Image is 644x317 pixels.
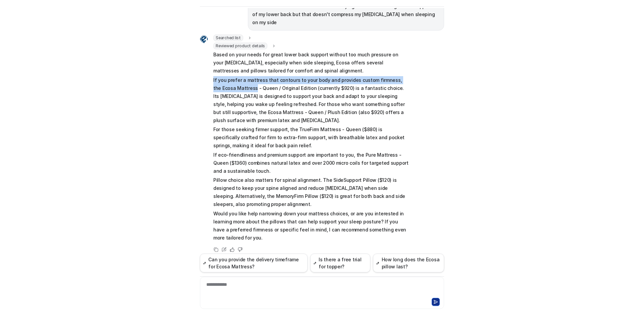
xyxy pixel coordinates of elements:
[213,43,267,49] span: Reviewed product details
[213,176,410,208] p: Pillow choice also matters for spinal alignment. The SideSupport Pillow ($120) is designed to kee...
[200,35,208,43] img: Widget
[213,51,410,75] p: Based on your needs for great lower back support without too much pressure on your [MEDICAL_DATA]...
[213,210,410,242] p: Would you like help narrowing down your mattress choices, or are you interested in learning more ...
[213,151,410,175] p: If eco-friendliness and premium support are important to you, the Pure Mattress - Queen ($1360) c...
[213,125,410,150] p: For those seeking firmer support, the TrueFirm Mattress - Queen ($880) is specifically crafted fo...
[213,76,410,124] p: If you prefer a mattress that contours to your body and provides custom firmness, the Ecosa Mattr...
[200,254,308,272] button: Can you provide the delivery timeframe for Ecosa Mattress?
[373,254,444,272] button: How long does the Ecosa pillow last?
[252,2,440,27] p: I deal with back issues and have been trying to find something that is supportive of my lower bac...
[310,254,370,272] button: Is there a free trial for topper?
[213,35,243,41] span: Searched list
